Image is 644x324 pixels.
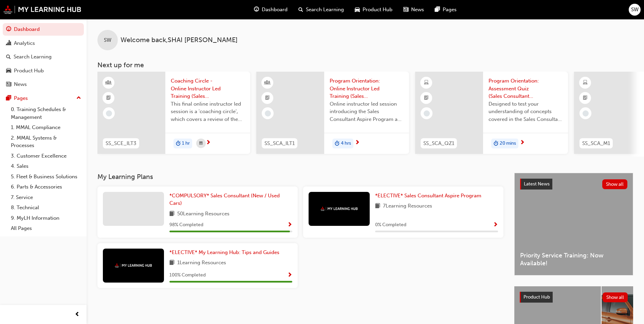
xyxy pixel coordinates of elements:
[583,110,589,116] span: learningRecordVerb_NONE-icon
[97,72,250,154] a: SS_SCE_ILT3Coaching Circle - Online Instructor Led Training (Sales Consultant Essential Program)T...
[335,139,339,148] span: duration-icon
[14,94,28,102] div: Pages
[8,133,84,151] a: 2. MMAL Systems & Processes
[383,202,432,211] span: 7 Learning Resources
[629,4,641,16] button: SW
[3,92,84,105] button: Pages
[355,140,360,146] span: next-icon
[8,151,84,161] a: 3. Customer Excellence
[8,104,84,122] a: 0. Training Schedules & Management
[169,221,203,229] span: 98 % Completed
[254,5,259,14] span: guage-icon
[443,6,457,14] span: Pages
[415,72,568,154] a: SS_SCA_QZ1Program Orientation: Assessment Quiz (Sales Consultant Aspire Program)Designed to test ...
[171,100,245,123] span: This final online instructor led session is a 'coaching circle', which covers a review of the Sal...
[429,3,462,17] a: pages-iconPages
[583,94,588,103] span: booktick-icon
[169,249,279,255] span: *ELECTIVE* My Learning Hub: Tips and Guides
[320,206,358,211] img: mmal
[6,95,11,102] span: pages-icon
[6,68,11,74] span: car-icon
[177,210,229,218] span: 50 Learning Resources
[14,53,52,61] div: Search Learning
[265,78,270,87] span: learningResourceType_INSTRUCTOR_LED-icon
[3,51,84,63] a: Search Learning
[106,78,111,87] span: learningResourceType_INSTRUCTOR_LED-icon
[3,78,84,91] a: News
[171,77,245,100] span: Coaching Circle - Online Instructor Led Training (Sales Consultant Essential Program)
[520,292,628,303] a: Product HubShow all
[424,94,429,103] span: booktick-icon
[287,222,292,228] span: Show Progress
[375,192,484,200] a: *ELECTIVE* Sales Consultant Aspire Program
[3,65,84,77] a: Product Hub
[106,94,111,103] span: booktick-icon
[631,6,639,14] span: SW
[424,78,429,87] span: learningResourceType_ELEARNING-icon
[182,140,190,147] span: 1 hr
[177,259,226,267] span: 1 Learning Resources
[8,182,84,192] a: 6. Parts & Accessories
[75,310,80,319] span: prev-icon
[264,140,295,147] span: SS_SCA_ILT1
[265,110,271,116] span: learningRecordVerb_NONE-icon
[582,140,610,147] span: SS_SCA_M1
[363,6,392,14] span: Product Hub
[523,294,550,300] span: Product Hub
[287,272,292,278] span: Show Progress
[6,54,11,60] span: search-icon
[8,161,84,172] a: 4. Sales
[169,210,174,218] span: book-icon
[355,5,360,14] span: car-icon
[8,202,84,213] a: 8. Technical
[87,61,644,69] h3: Next up for me
[494,139,498,148] span: duration-icon
[3,23,84,36] a: Dashboard
[6,82,11,88] span: news-icon
[106,110,112,116] span: learningRecordVerb_NONE-icon
[493,222,498,228] span: Show Progress
[169,192,292,207] a: *COMPULSORY* Sales Consultant (New / Used Cars)
[265,94,270,103] span: booktick-icon
[330,77,404,100] span: Program Orientation: Online Instructor Led Training (Sales Consultant Aspire Program)
[6,40,11,47] span: chart-icon
[169,259,174,267] span: book-icon
[602,179,628,189] button: Show all
[341,140,351,147] span: 4 hrs
[298,5,303,14] span: search-icon
[583,78,588,87] span: learningResourceType_ELEARNING-icon
[14,39,35,47] div: Analytics
[6,26,11,33] span: guage-icon
[3,37,84,50] a: Analytics
[249,3,293,17] a: guage-iconDashboard
[121,36,238,44] span: Welcome back , SHAI [PERSON_NAME]
[97,173,503,181] h3: My Learning Plans
[8,223,84,234] a: All Pages
[262,6,288,14] span: Dashboard
[375,193,481,199] span: *ELECTIVE* Sales Consultant Aspire Program
[106,140,136,147] span: SS_SCE_ILT3
[375,221,406,229] span: 0 % Completed
[489,77,563,100] span: Program Orientation: Assessment Quiz (Sales Consultant Aspire Program)
[287,271,292,280] button: Show Progress
[411,6,424,14] span: News
[435,5,440,14] span: pages-icon
[3,5,81,14] a: mmal
[500,140,516,147] span: 20 mins
[330,100,404,123] span: Online instructor led session introducing the Sales Consultant Aspire Program and outlining what ...
[493,221,498,229] button: Show Progress
[169,249,282,256] a: *ELECTIVE* My Learning Hub: Tips and Guides
[8,192,84,203] a: 7. Service
[8,172,84,182] a: 5. Fleet & Business Solutions
[115,263,152,268] img: mmal
[398,3,429,17] a: news-iconNews
[375,202,380,211] span: book-icon
[423,140,454,147] span: SS_SCA_QZ1
[206,140,211,146] span: next-icon
[8,213,84,223] a: 9. MyLH Information
[14,80,27,88] div: News
[424,110,430,116] span: learningRecordVerb_NONE-icon
[169,193,280,206] span: *COMPULSORY* Sales Consultant (New / Used Cars)
[104,36,111,44] span: SW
